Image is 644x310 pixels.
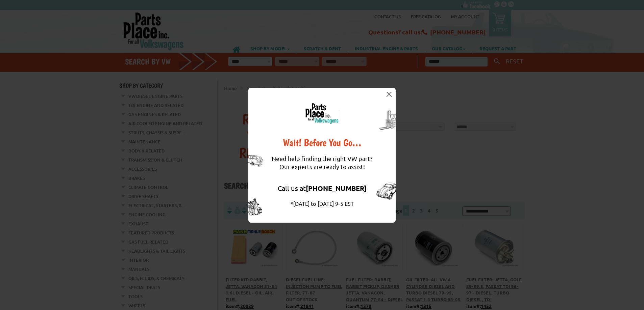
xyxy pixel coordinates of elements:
div: Wait! Before You Go… [272,138,372,148]
div: *[DATE] to [DATE] 9-5 EST [272,199,372,207]
a: Call us at[PHONE_NUMBER] [278,184,367,192]
strong: [PHONE_NUMBER] [306,184,367,193]
img: logo [305,103,339,124]
img: close [387,92,392,97]
div: Need help finding the right VW part? Our experts are ready to assist! [272,148,372,177]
